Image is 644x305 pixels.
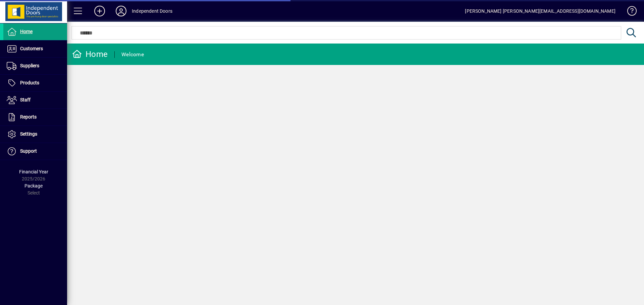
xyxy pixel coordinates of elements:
[24,183,43,188] span: Package
[20,97,31,102] span: Staff
[20,114,37,120] span: Reports
[89,5,110,17] button: Add
[465,6,615,16] div: [PERSON_NAME] [PERSON_NAME][EMAIL_ADDRESS][DOMAIN_NAME]
[3,92,67,108] a: Staff
[622,1,636,23] a: Knowledge Base
[20,63,39,68] span: Suppliers
[3,58,67,74] a: Suppliers
[3,41,67,57] a: Customers
[3,143,67,160] a: Support
[19,169,48,174] span: Financial Year
[20,80,39,85] span: Products
[20,148,37,154] span: Support
[121,49,144,60] div: Welcome
[20,29,33,34] span: Home
[3,75,67,91] a: Products
[110,5,132,17] button: Profile
[20,46,43,51] span: Customers
[132,6,172,16] div: Independent Doors
[3,109,67,126] a: Reports
[72,49,108,60] div: Home
[3,126,67,143] a: Settings
[20,131,37,137] span: Settings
